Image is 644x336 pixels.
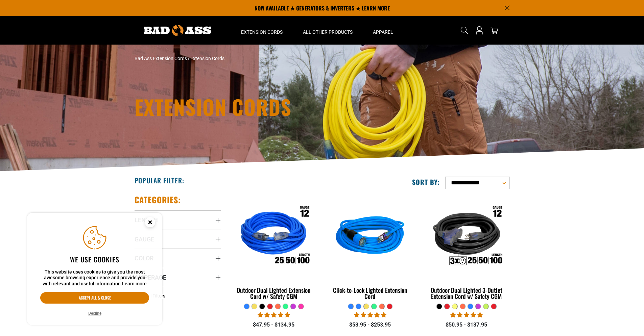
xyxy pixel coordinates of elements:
[258,312,290,318] span: 4.81 stars
[327,287,413,299] div: Click-to-Lock Lighted Extension Cord
[423,287,509,299] div: Outdoor Dual Lighted 3-Outlet Extension Cord w/ Safety CGM
[423,195,509,303] a: Outdoor Dual Lighted 3-Outlet Extension Cord w/ Safety CGM Outdoor Dual Lighted 3-Outlet Extensio...
[122,281,147,286] a: Learn more
[190,56,224,61] span: Extension Cords
[231,195,317,303] a: Outdoor Dual Lighted Extension Cord w/ Safety CGM Outdoor Dual Lighted Extension Cord w/ Safety CGM
[293,16,363,45] summary: All Other Products
[231,198,316,276] img: Outdoor Dual Lighted Extension Cord w/ Safety CGM
[412,178,440,186] label: Sort by:
[231,16,293,45] summary: Extension Cords
[327,195,413,303] a: blue Click-to-Lock Lighted Extension Cord
[231,321,317,329] div: $47.95 - $134.95
[363,16,403,45] summary: Apparel
[354,312,386,318] span: 4.87 stars
[424,198,509,276] img: Outdoor Dual Lighted 3-Outlet Extension Cord w/ Safety CGM
[135,268,221,287] summary: Amperage
[373,29,393,35] span: Apparel
[188,56,189,61] span: ›
[135,230,221,249] summary: Gauge
[231,287,317,299] div: Outdoor Dual Lighted Extension Cord w/ Safety CGM
[40,269,149,287] p: This website uses cookies to give you the most awesome browsing experience and provide you with r...
[135,210,221,229] summary: Length
[135,97,381,117] h1: Extension Cords
[144,25,211,36] img: Bad Ass Extension Cords
[241,29,283,35] span: Extension Cords
[303,29,353,35] span: All Other Products
[459,25,470,36] summary: Search
[86,310,103,317] button: Decline
[450,312,483,318] span: 4.80 stars
[135,249,221,267] summary: Color
[135,56,187,61] a: Bad Ass Extension Cords
[135,176,184,185] h2: Popular Filter:
[328,198,413,276] img: blue
[423,321,509,329] div: $50.95 - $137.95
[40,255,149,264] h2: We use cookies
[40,292,149,304] button: Accept all & close
[135,55,381,62] nav: breadcrumbs
[327,321,413,329] div: $53.95 - $253.95
[135,195,181,205] h2: Categories:
[27,213,162,326] aside: Cookie Consent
